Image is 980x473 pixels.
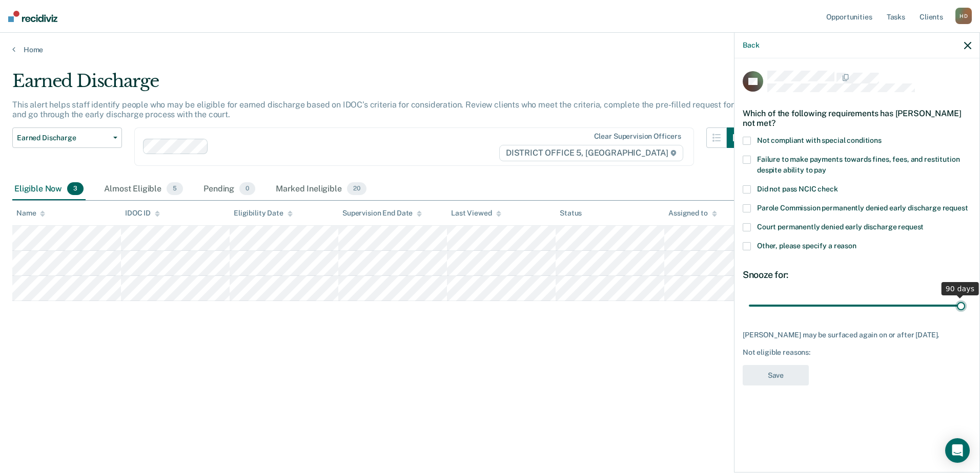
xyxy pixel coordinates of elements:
span: 5 [167,182,183,196]
button: Back [743,41,759,50]
span: Court permanently denied early discharge request [757,223,924,231]
div: Pending [201,178,257,201]
div: Clear supervision officers [594,132,681,141]
div: Last Viewed [451,209,501,218]
div: Open Intercom Messenger [945,438,970,463]
div: Marked Ineligible [274,178,368,201]
span: 0 [239,182,255,196]
span: Failure to make payments towards fines, fees, and restitution despite ability to pay [757,155,959,174]
div: H D [955,8,972,24]
div: Name [16,209,45,218]
div: Supervision End Date [342,209,422,218]
div: Not eligible reasons: [743,348,971,357]
span: Not compliant with special conditions [757,136,882,144]
p: This alert helps staff identify people who may be eligible for earned discharge based on IDOC’s c... [12,100,743,119]
div: [PERSON_NAME] may be surfaced again on or after [DATE]. [743,331,971,339]
div: Earned Discharge [12,71,747,100]
div: Which of the following requirements has [PERSON_NAME] not met? [743,100,971,136]
div: 90 days [942,282,979,295]
div: Almost Eligible [102,178,185,201]
button: Save [743,365,809,386]
div: Assigned to [668,209,717,218]
div: IDOC ID [125,209,160,218]
span: Did not pass NCIC check [757,185,838,193]
span: Other, please specify a reason [757,242,856,250]
div: Eligibility Date [234,209,293,218]
span: DISTRICT OFFICE 5, [GEOGRAPHIC_DATA] [499,145,683,161]
span: 3 [67,182,84,196]
span: Parole Commission permanently denied early discharge request [757,204,968,212]
span: Earned Discharge [17,134,109,142]
img: Recidiviz [8,11,57,22]
span: 20 [347,182,366,196]
div: Status [560,209,582,218]
a: Home [12,45,968,54]
div: Snooze for: [743,269,971,281]
div: Eligible Now [12,178,86,201]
